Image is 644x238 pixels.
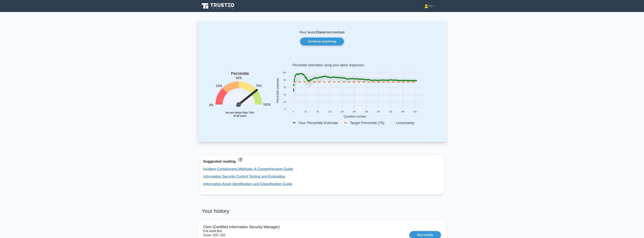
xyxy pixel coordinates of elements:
text: 164 [340,111,344,113]
text: Percentile [231,72,249,76]
text: Percentile estimate [276,78,279,103]
text: 20 [284,101,286,103]
a: These concepts have been answered less than 50% correct. The guides disapear when you answer ques... [237,157,242,161]
text: 40 [284,94,286,96]
text: Question number [344,115,366,118]
a: Information Asset Identification and Classification Guide [203,182,292,186]
a: Ats [415,2,444,10]
text: 246 [365,111,368,113]
a: Incident Containment Methods: A Comprehensive Guide [203,167,293,171]
tspan: You are better than 79% [225,111,254,114]
p: Your level: Intermediate [207,30,437,35]
text: Percentile estimation using your latest responses [292,63,364,67]
h3: Your history [200,208,320,217]
text: 82 [317,111,319,113]
text: 287 [377,111,380,113]
a: Continue practicing [300,38,344,45]
text: 369 [401,111,404,113]
a: Information Security Control Testing and Evaluation [203,174,285,178]
text: 80 [284,79,286,81]
text: 41 [304,111,307,113]
text: 60 [284,87,286,89]
text: 328 [389,111,392,113]
text: 123 [328,111,332,113]
text: 205 [353,111,356,113]
div: Suggested reading [203,158,441,164]
text: 0 [293,111,294,113]
text: 0 [285,108,286,111]
b: Cism [316,30,325,34]
text: 410 [413,111,417,113]
text: 100 [282,72,286,74]
tspan: of all users [233,114,246,117]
